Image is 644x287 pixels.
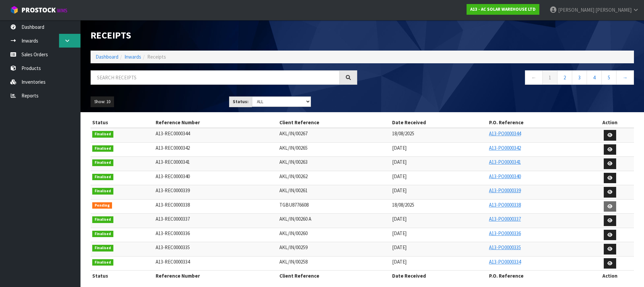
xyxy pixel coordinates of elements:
[91,70,340,85] input: Search receipts
[470,6,536,12] strong: A13 - AC SOLAR WAREHOUSE LTD
[279,130,308,137] span: AKL/IN/00267
[92,145,113,152] span: Finalised
[96,54,118,60] a: Dashboard
[489,159,521,165] a: A13-PO0000341
[92,231,113,237] span: Finalised
[156,244,190,250] span: A13-REC0000335
[156,187,190,194] span: A13-REC0000339
[156,145,190,151] span: A13-REC0000342
[92,174,113,181] span: Finalised
[392,259,407,265] span: [DATE]
[392,202,414,208] span: 18/08/2025
[601,70,616,85] a: 5
[156,173,190,180] span: A13-REC0000340
[156,202,190,208] span: A13-REC0000338
[92,202,112,209] span: Pending
[92,188,113,195] span: Finalised
[156,159,190,165] span: A13-REC0000341
[487,271,586,281] th: P.O. Reference
[147,54,166,60] span: Receipts
[558,7,594,13] span: [PERSON_NAME]
[154,117,278,128] th: Reference Number
[586,271,634,281] th: Action
[92,259,113,266] span: Finalised
[279,145,308,151] span: AKL/IN/00265
[489,259,521,265] a: A13-PO0000334
[279,202,309,208] span: TGBU8776608
[279,216,311,222] span: AKL/IN/00260 A
[92,159,113,166] span: Finalised
[392,230,407,236] span: [DATE]
[572,70,587,85] a: 3
[392,187,407,194] span: [DATE]
[156,216,190,222] span: A13-REC0000337
[392,159,407,165] span: [DATE]
[392,145,407,151] span: [DATE]
[279,159,308,165] span: AKL/IN/00263
[489,216,521,222] a: A13-PO0000337
[390,271,487,281] th: Date Received
[367,70,634,87] nav: Page navigation
[487,117,586,128] th: P.O. Reference
[92,131,113,138] span: Finalised
[392,244,407,250] span: [DATE]
[91,271,154,281] th: Status
[154,271,278,281] th: Reference Number
[10,6,18,14] img: cube-alt.png
[21,6,56,14] span: ProStock
[557,70,572,85] a: 2
[124,54,141,60] a: Inwards
[489,202,521,208] a: A13-PO0000338
[92,245,113,252] span: Finalised
[279,230,308,236] span: AKL/IN/00260
[489,130,521,137] a: A13-PO0000344
[57,7,67,14] small: WMS
[156,130,190,137] span: A13-REC0000344
[489,145,521,151] a: A13-PO0000342
[279,244,308,250] span: AKL/IN/00259
[279,259,308,265] span: AKL/IN/00258
[392,173,407,180] span: [DATE]
[278,117,390,128] th: Client Reference
[392,216,407,222] span: [DATE]
[586,117,634,128] th: Action
[91,117,154,128] th: Status
[91,30,357,41] h1: Receipts
[278,271,390,281] th: Client Reference
[595,7,632,13] span: [PERSON_NAME]
[392,130,414,137] span: 18/08/2025
[233,99,249,104] strong: Status:
[616,70,634,85] a: →
[92,216,113,223] span: Finalised
[279,173,308,180] span: AKL/IN/00262
[587,70,602,85] a: 4
[91,96,114,107] button: Show: 10
[156,259,190,265] span: A13-REC0000334
[489,244,521,250] a: A13-PO0000335
[489,173,521,180] a: A13-PO0000340
[489,187,521,194] a: A13-PO0000339
[542,70,557,85] a: 1
[525,70,543,85] a: ←
[489,230,521,236] a: A13-PO0000336
[279,187,308,194] span: AKL/IN/00261
[390,117,487,128] th: Date Received
[156,230,190,236] span: A13-REC0000336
